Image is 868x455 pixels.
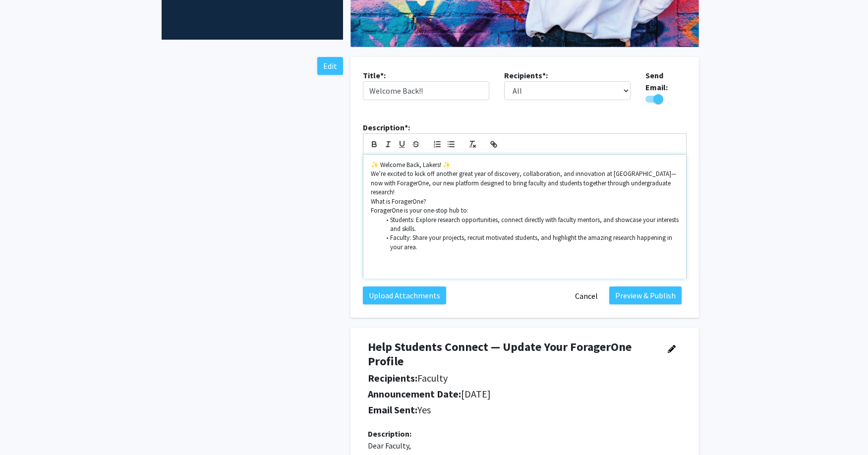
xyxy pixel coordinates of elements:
[368,372,654,384] h5: Faculty
[368,388,461,400] b: Announcement Date:
[504,70,548,80] b: Recipients*:
[381,216,679,234] li: Students: Explore research opportunities, connect directly with faculty mentors, and showcase you...
[645,70,668,92] b: Send Email:
[645,93,687,106] div: Toggle
[368,340,654,369] h4: Help Students Connect — Update Your ForagerOne Profile
[363,70,386,80] b: Title*:
[368,428,682,440] div: Description:
[371,197,679,206] p: What is ForagerOne?
[7,410,42,448] iframe: Chat
[368,403,417,416] b: Email Sent:
[569,286,604,305] button: Cancel
[317,57,343,75] button: Edit
[609,286,682,304] button: Preview & Publish
[363,286,446,304] label: Upload Attachments
[368,440,682,452] p: Dear Faculty,
[381,233,679,252] li: Faculty: Share your projects, recruit motivated students, and highlight the amazing research happ...
[371,170,679,197] p: We’re excited to kick off another great year of discovery, collaboration, and innovation at [GEOG...
[368,372,417,384] b: Recipients:
[363,122,410,132] b: Description*:
[368,388,654,400] h5: [DATE]
[371,161,679,170] p: ✨ Welcome Back, Lakers! ✨
[371,206,679,215] p: ForagerOne is your one-stop hub to:
[368,404,654,416] h5: Yes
